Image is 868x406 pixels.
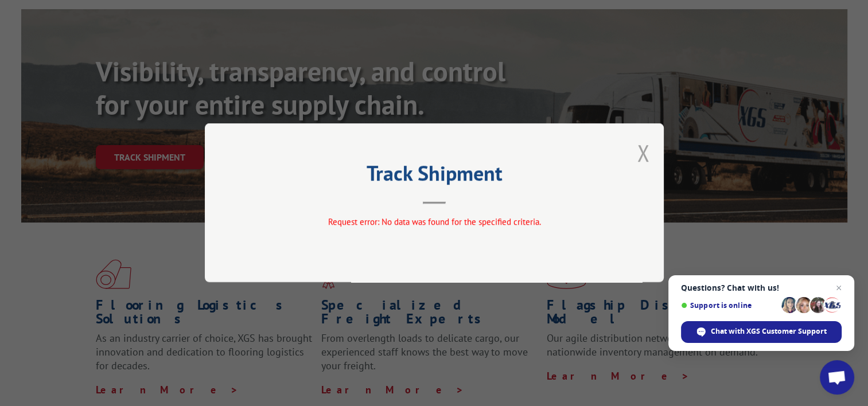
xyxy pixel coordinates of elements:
button: Close modal [637,138,649,168]
span: Support is online [681,301,777,310]
span: Request error: No data was found for the specified criteria. [328,217,540,228]
div: Open chat [820,360,854,395]
span: Questions? Chat with us! [681,283,842,292]
span: Close chat [832,281,846,295]
span: Chat with XGS Customer Support [711,326,827,337]
div: Chat with XGS Customer Support [681,321,842,343]
h2: Track Shipment [262,165,606,187]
